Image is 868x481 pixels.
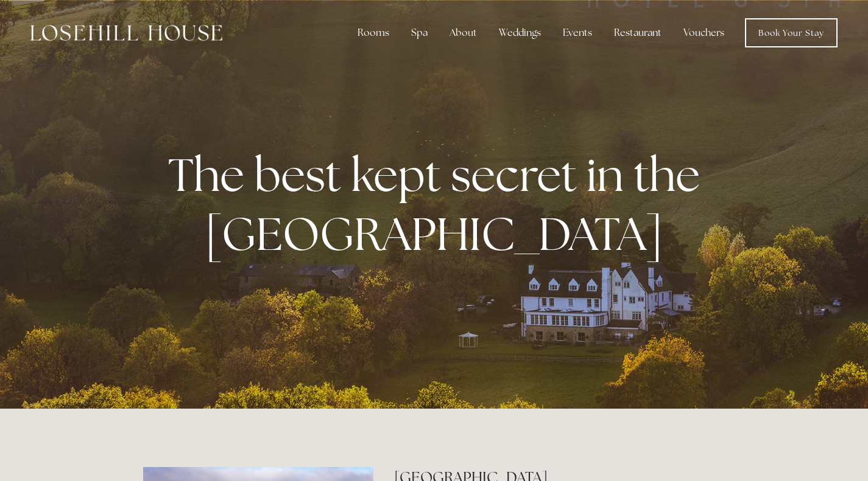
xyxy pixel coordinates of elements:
a: Book Your Stay [745,18,838,47]
div: Spa [401,21,437,45]
div: Rooms [348,21,399,45]
div: About [440,21,487,45]
div: Events [553,21,602,45]
a: Vouchers [674,21,734,45]
div: Restaurant [604,21,671,45]
strong: The best kept secret in the [GEOGRAPHIC_DATA] [168,145,710,264]
img: Losehill House [30,25,222,41]
div: Weddings [489,21,551,45]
